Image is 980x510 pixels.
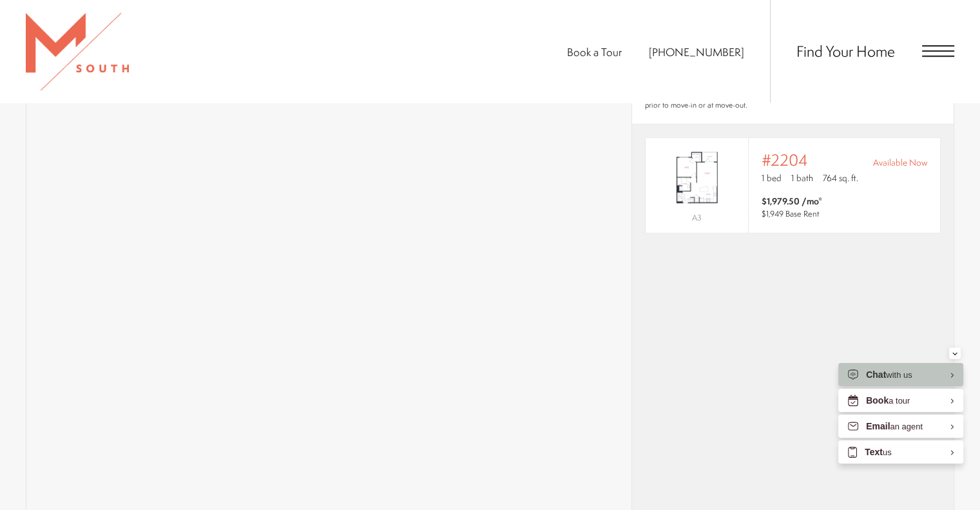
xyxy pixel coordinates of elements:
img: MSouth [26,13,129,90]
span: $1,949 Base Rent [762,208,820,219]
span: #2204 [762,151,808,169]
span: 764 sq. ft. [823,172,858,184]
a: Book a Tour [567,44,622,59]
span: Available Now [873,156,927,169]
a: View #2204 [645,137,941,233]
span: 1 bed [762,172,782,184]
span: [PHONE_NUMBER] [649,44,744,59]
button: Open Menu [922,45,954,57]
span: $1,979.50 /mo* [762,195,822,208]
img: #2204 - 1 bedroom floor plan layout with 1 bathroom and 764 square feet [646,145,748,210]
span: A3 [692,212,702,223]
a: Find Your Home [796,41,895,61]
span: 1 bath [791,172,813,184]
a: Call Us at 813-570-8014 [649,44,744,59]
